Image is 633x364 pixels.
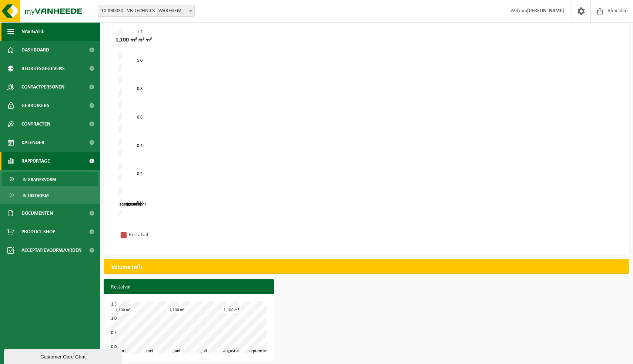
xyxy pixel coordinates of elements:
[167,307,187,313] div: 1,100 m³
[527,8,564,14] strong: [PERSON_NAME]
[222,307,241,313] div: 1,100 m³
[2,172,98,186] a: In grafiekvorm
[21,223,55,241] span: Product Shop
[21,241,81,260] span: Acceptatievoorwaarden
[4,348,124,364] iframe: chat widget
[21,41,49,59] span: Dashboard
[21,59,65,78] span: Bedrijfsgegevens
[104,259,150,275] h2: Volume (m³)
[23,173,56,187] span: In grafiekvorm
[21,204,53,223] span: Documenten
[113,307,133,313] div: 1,100 m³
[21,22,44,41] span: Navigatie
[114,36,139,44] div: 1,100 m³
[129,230,225,240] div: Restafval
[98,6,194,16] span: 10-890030 - VB TECHNICS - WAREGEM
[23,188,48,203] span: In lijstvorm
[98,6,195,17] span: 10-890030 - VB TECHNICS - WAREGEM
[21,133,44,152] span: Kalender
[2,188,98,202] a: In lijstvorm
[21,115,50,133] span: Contracten
[21,78,64,96] span: Contactpersonen
[21,152,50,170] span: Rapportage
[21,96,49,115] span: Gebruikers
[104,279,274,295] h3: Restafval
